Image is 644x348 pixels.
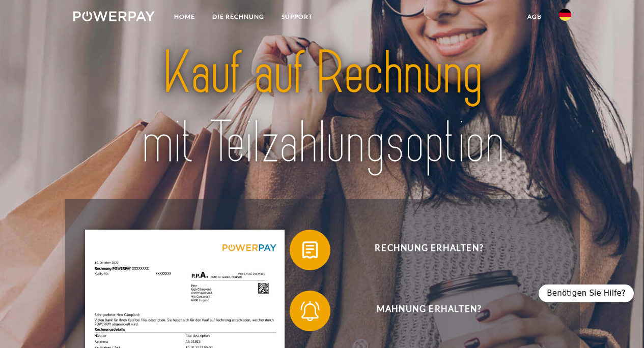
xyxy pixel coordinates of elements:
[304,230,554,270] span: Rechnung erhalten?
[539,284,634,302] div: Benötigen Sie Hilfe?
[297,237,323,263] img: qb_bill.svg
[519,8,550,26] a: agb
[165,8,204,26] a: Home
[273,8,321,26] a: SUPPORT
[73,11,155,21] img: logo-powerpay-white.svg
[204,8,273,26] a: DIE RECHNUNG
[304,291,554,331] span: Mahnung erhalten?
[290,291,554,331] button: Mahnung erhalten?
[559,9,571,21] img: de
[297,298,323,324] img: qb_bell.svg
[290,230,554,270] button: Rechnung erhalten?
[98,35,547,181] img: title-powerpay_de.svg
